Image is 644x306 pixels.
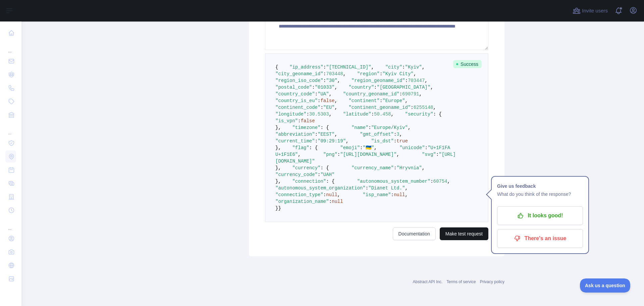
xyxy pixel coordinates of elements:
[394,138,396,144] span: :
[275,185,366,191] span: "autonomous_system_organization"
[391,192,393,198] span: :
[571,5,609,16] button: Invite users
[399,132,402,137] span: ,
[318,98,320,103] span: :
[433,179,447,184] span: 60754
[366,185,368,191] span: :
[414,105,433,110] span: 6255148
[275,64,278,70] span: {
[430,179,433,184] span: :
[368,185,405,191] span: "Dianet Ltd."
[275,206,278,211] span: }
[334,85,337,90] span: ,
[396,152,399,157] span: ,
[396,165,422,171] span: "Hryvnia"
[430,85,433,90] span: ,
[309,145,318,150] span: : {
[337,152,340,157] span: :
[377,85,430,90] span: "[GEOGRAPHIC_DATA]"
[275,71,323,77] span: "city_geoname_id"
[419,91,422,97] span: ,
[422,165,425,171] span: ,
[275,145,281,150] span: },
[405,98,408,103] span: ,
[275,179,281,184] span: },
[371,138,394,144] span: "is_dst"
[275,132,315,137] span: "abbreviation"
[292,145,309,150] span: "flag"
[396,138,408,144] span: true
[275,138,315,144] span: "current_time"
[374,145,377,150] span: ,
[357,179,430,184] span: "autonomous_system_number"
[380,71,382,77] span: :
[399,91,402,97] span: :
[405,185,408,191] span: ,
[275,192,323,198] span: "connection_type"
[433,112,442,117] span: : {
[275,91,315,97] span: "country_code"
[402,64,405,70] span: :
[309,112,329,117] span: 30.5303
[374,85,377,90] span: :
[380,98,382,103] span: :
[405,112,433,117] span: "security"
[402,91,419,97] span: 690791
[352,78,405,83] span: "region_geoname_id"
[292,179,326,184] span: "connection"
[318,172,320,177] span: :
[323,64,326,70] span: :
[326,64,371,70] span: "[TECHNICAL_ID]"
[374,112,391,117] span: 50.458
[385,64,402,70] span: "city"
[320,172,334,177] span: "UAH"
[371,112,374,117] span: :
[5,122,16,136] div: ...
[348,85,374,90] span: "country"
[497,206,583,225] button: It looks good!
[348,105,411,110] span: "continent_geoname_id"
[346,138,348,144] span: ,
[360,145,363,150] span: :
[275,172,318,177] span: "currency_code"
[323,152,337,157] span: "png"
[318,138,346,144] span: "09:29:19"
[318,91,329,97] span: "UA"
[292,165,320,171] span: "currency"
[315,138,318,144] span: :
[497,190,583,198] p: What do you think of the response?
[580,278,631,293] iframe: Toggle Customer Support
[326,179,334,184] span: : {
[323,192,326,198] span: :
[348,98,379,103] span: "continent"
[343,112,371,117] span: "latitude"
[323,71,326,77] span: :
[371,64,374,70] span: ,
[422,152,436,157] span: "svg"
[422,64,425,70] span: ,
[394,165,396,171] span: :
[343,91,399,97] span: "country_geoname_id"
[371,125,408,130] span: "Europe/Kyiv"
[357,71,380,77] span: "region"
[315,85,335,90] span: "01033"
[408,78,425,83] span: 703447
[480,279,504,284] a: Privacy policy
[411,105,413,110] span: :
[363,192,391,198] span: "isp_name"
[405,192,408,198] span: ,
[453,60,482,68] span: Success
[433,105,436,110] span: ,
[298,152,301,157] span: ,
[323,78,326,83] span: :
[447,179,450,184] span: ,
[275,85,312,90] span: "postal_code"
[382,98,405,103] span: "Europe"
[329,91,332,97] span: ,
[343,71,346,77] span: ,
[408,125,411,130] span: ,
[391,112,394,117] span: ,
[334,132,337,137] span: ,
[368,125,371,130] span: :
[275,105,320,110] span: "continent_code"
